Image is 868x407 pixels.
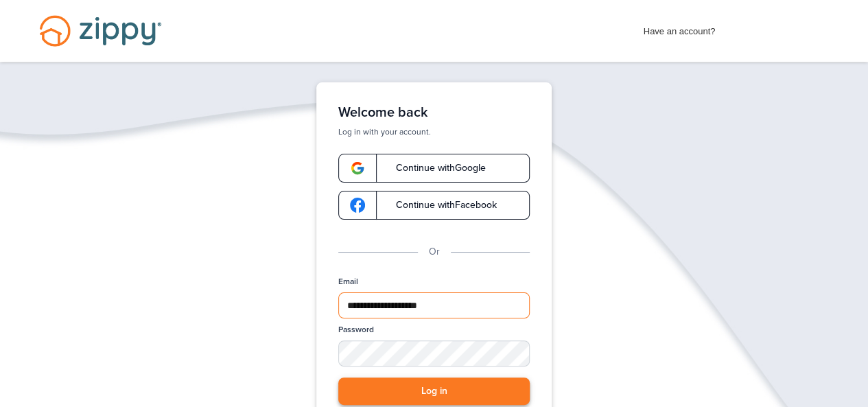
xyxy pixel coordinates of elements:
h1: Welcome back [338,104,530,121]
label: Email [338,276,358,288]
img: google-logo [350,198,365,213]
span: Continue with Facebook [382,200,497,210]
a: google-logoContinue withFacebook [338,191,530,220]
a: google-logoContinue withGoogle [338,154,530,183]
span: Have an account? [644,17,716,39]
button: Log in [338,377,530,406]
p: Log in with your account. [338,126,530,137]
span: Continue with Google [382,163,486,173]
input: Email [338,292,530,318]
p: Or [429,244,440,259]
label: Password [338,324,374,336]
input: Password [338,340,530,366]
img: google-logo [350,161,365,176]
